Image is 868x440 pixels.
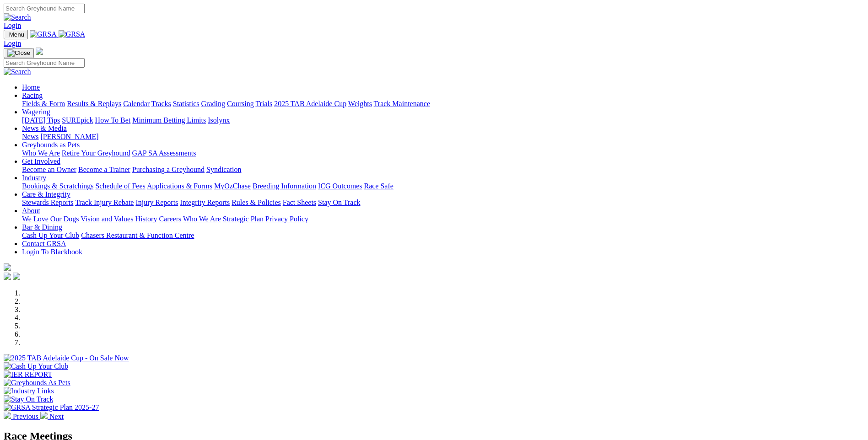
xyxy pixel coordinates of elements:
[4,58,85,68] input: Search
[81,215,133,223] a: Vision and Values
[22,149,864,157] div: Greyhounds as Pets
[4,48,34,58] button: Toggle navigation
[4,263,11,271] img: logo-grsa-white.png
[22,116,60,124] a: [DATE] Tips
[22,240,66,247] a: Contact GRSA
[4,68,31,76] img: Search
[4,412,11,419] img: chevron-left-pager-white.svg
[22,124,67,132] a: News & Media
[22,223,62,231] a: Bar & Dining
[223,215,264,223] a: Strategic Plan
[22,174,46,182] a: Industry
[180,199,230,206] a: Integrity Reports
[183,215,221,223] a: Who We Are
[206,166,241,173] a: Syndication
[227,100,254,107] a: Coursing
[62,116,93,124] a: SUREpick
[22,215,79,223] a: We Love Our Dogs
[208,116,230,124] a: Isolynx
[4,403,99,412] img: GRSA Strategic Plan 2025-27
[4,4,85,13] input: Search
[318,182,362,190] a: ICG Outcomes
[4,13,31,21] img: Search
[135,199,178,206] a: Injury Reports
[22,248,82,256] a: Login To Blackbook
[318,199,360,206] a: Stay On Track
[348,100,372,107] a: Weights
[22,166,864,174] div: Get Involved
[36,48,43,55] img: logo-grsa-white.png
[201,100,225,107] a: Grading
[9,31,24,38] span: Menu
[22,133,864,141] div: News & Media
[4,387,54,395] img: Industry Links
[22,215,864,223] div: About
[283,199,316,206] a: Fact Sheets
[22,199,864,207] div: Care & Integrity
[274,100,346,107] a: 2025 TAB Adelaide Cup
[22,190,70,198] a: Care & Integrity
[22,133,38,140] a: News
[159,215,181,223] a: Careers
[132,166,205,173] a: Purchasing a Greyhound
[374,100,430,107] a: Track Maintenance
[22,182,93,190] a: Bookings & Scratchings
[40,413,64,420] a: Next
[123,100,150,107] a: Calendar
[135,215,157,223] a: History
[4,379,70,387] img: Greyhounds As Pets
[67,100,121,107] a: Results & Replays
[265,215,308,223] a: Privacy Policy
[75,199,134,206] a: Track Injury Rebate
[22,157,60,165] a: Get Involved
[22,166,76,173] a: Become an Owner
[173,100,199,107] a: Statistics
[4,395,53,403] img: Stay On Track
[22,231,864,240] div: Bar & Dining
[255,100,272,107] a: Trials
[22,91,43,99] a: Racing
[22,108,50,116] a: Wagering
[253,182,316,190] a: Breeding Information
[78,166,130,173] a: Become a Trainer
[132,149,196,157] a: GAP SA Assessments
[40,412,48,419] img: chevron-right-pager-white.svg
[22,207,40,215] a: About
[147,182,212,190] a: Applications & Forms
[4,273,11,280] img: facebook.svg
[13,273,20,280] img: twitter.svg
[49,413,64,420] span: Next
[13,413,38,420] span: Previous
[95,116,131,124] a: How To Bet
[4,362,68,370] img: Cash Up Your Club
[232,199,281,206] a: Rules & Policies
[4,30,28,39] button: Toggle navigation
[30,30,57,38] img: GRSA
[22,100,65,107] a: Fields & Form
[22,116,864,124] div: Wagering
[22,83,40,91] a: Home
[22,199,73,206] a: Stewards Reports
[81,231,194,239] a: Chasers Restaurant & Function Centre
[364,182,393,190] a: Race Safe
[22,100,864,108] div: Racing
[7,49,30,57] img: Close
[151,100,171,107] a: Tracks
[40,133,98,140] a: [PERSON_NAME]
[22,141,80,149] a: Greyhounds as Pets
[4,39,21,47] a: Login
[22,182,864,190] div: Industry
[22,231,79,239] a: Cash Up Your Club
[4,413,40,420] a: Previous
[59,30,86,38] img: GRSA
[214,182,251,190] a: MyOzChase
[4,21,21,29] a: Login
[132,116,206,124] a: Minimum Betting Limits
[22,149,60,157] a: Who We Are
[4,354,129,362] img: 2025 TAB Adelaide Cup - On Sale Now
[4,370,52,379] img: IER REPORT
[95,182,145,190] a: Schedule of Fees
[62,149,130,157] a: Retire Your Greyhound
